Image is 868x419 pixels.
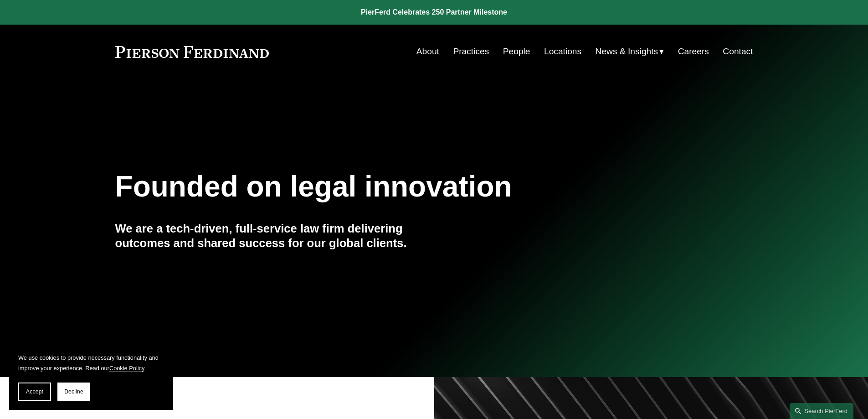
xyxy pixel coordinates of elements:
[544,43,581,60] a: Locations
[57,383,90,401] button: Decline
[678,43,709,60] a: Careers
[115,221,434,251] h4: We are a tech-driven, full-service law firm delivering outcomes and shared success for our global...
[453,43,489,60] a: Practices
[790,403,853,419] a: Search this site
[109,365,144,372] a: Cookie Policy
[9,343,173,410] section: Cookie banner
[18,383,51,401] button: Accept
[26,388,43,395] span: Accept
[18,352,164,373] p: We use cookies to provide necessary functionality and improve your experience. Read our .
[596,44,658,60] span: News & Insights
[503,43,530,60] a: People
[416,43,439,60] a: About
[115,170,647,203] h1: Founded on legal innovation
[596,43,664,60] a: folder dropdown
[64,388,83,395] span: Decline
[723,43,753,60] a: Contact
